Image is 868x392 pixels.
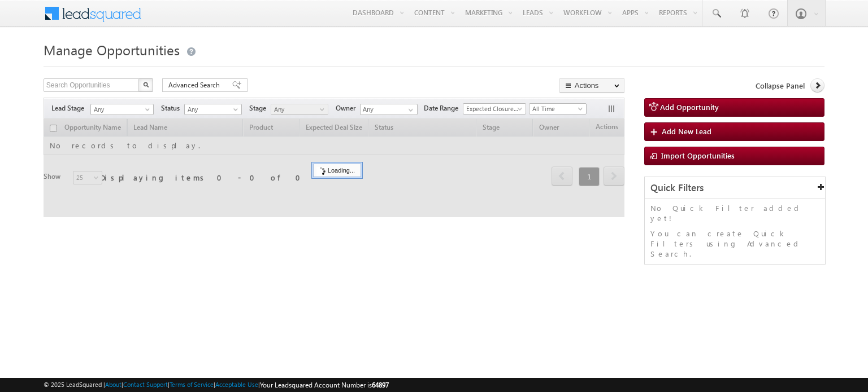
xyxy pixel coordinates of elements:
span: Add Opportunity [660,102,719,112]
p: You can create Quick Filters using Advanced Search. [650,228,819,259]
span: Expected Closure Date [463,104,522,114]
a: Acceptable Use [215,381,258,388]
span: All Time [530,104,583,114]
input: Type to Search [360,104,418,115]
span: Owner [336,103,360,113]
a: About [105,381,121,388]
span: Your Leadsquared Account Number is [260,381,389,389]
a: Any [90,104,154,115]
span: Collapse Panel [756,81,805,91]
a: All Time [529,103,587,114]
span: Manage Opportunities [44,41,180,59]
span: Import Opportunities [661,151,735,160]
button: Actions [559,78,624,93]
span: Advanced Search [168,80,223,90]
a: Expected Closure Date [463,103,526,114]
div: Quick Filters [645,177,825,199]
p: No Quick Filter added yet! [650,203,819,223]
span: Any [91,104,150,114]
span: Status [161,103,184,113]
span: Any [185,104,238,114]
div: Loading... [313,164,361,177]
span: Stage [249,103,271,113]
span: Any [271,104,325,114]
a: Show All Items [402,104,416,116]
span: Lead Stage [51,103,89,113]
a: Contact Support [123,381,168,388]
a: Terms of Service [170,381,214,388]
img: Search [143,82,149,87]
span: Add New Lead [662,126,711,136]
span: Date Range [424,103,463,113]
span: 64897 [372,381,389,389]
a: Any [271,104,328,115]
a: Any [184,104,242,115]
span: © 2025 LeadSquared | | | | | [44,380,389,390]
